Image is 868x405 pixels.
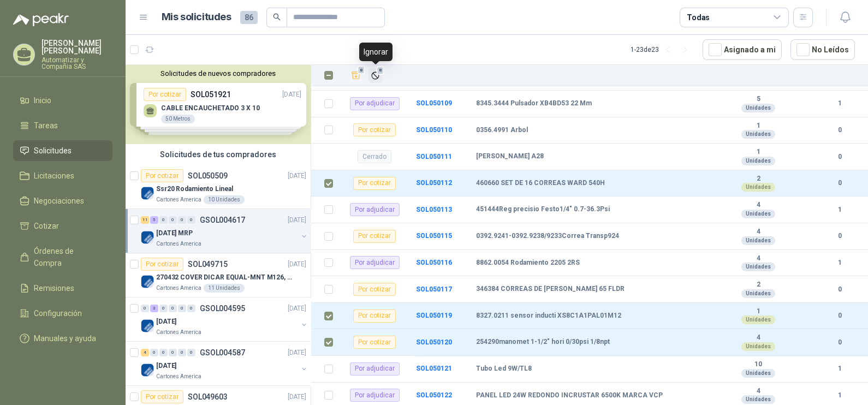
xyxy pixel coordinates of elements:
a: Negociaciones [13,190,112,211]
p: [DATE] [288,348,306,358]
a: 0 3 0 0 0 0 GSOL004595[DATE] Company Logo[DATE]Cartones America [141,302,308,337]
a: SOL050119 [416,312,452,319]
div: Unidades [741,395,775,404]
div: Por cotizar [353,230,396,243]
b: 5 [721,95,796,104]
b: 8862.0054 Rodamiento 2205 2RS [476,259,580,267]
div: Por adjudicar [350,256,400,269]
p: [DATE] [288,303,306,314]
p: Cartones America [156,372,201,381]
span: 8 [377,66,384,75]
b: 1 [824,98,855,109]
a: SOL050112 [416,179,452,187]
p: [DATE] [288,259,306,270]
img: Company Logo [141,319,154,332]
a: Inicio [13,90,112,111]
div: 0 [169,305,177,312]
a: 11 5 0 0 0 0 GSOL004617[DATE] Company Logo[DATE] MRPCartones America [141,213,308,248]
p: Cartones America [156,328,201,337]
b: 254290manomet 1-1/2" hori 0/30psi 1/8npt [476,338,610,347]
b: 4 [721,201,796,210]
span: Licitaciones [34,170,74,182]
div: Unidades [741,315,775,324]
div: 4 [141,349,149,356]
a: Solicitudes [13,140,112,161]
a: Cotizar [13,216,112,236]
a: SOL050113 [416,206,452,213]
b: 346384 CORREAS DE [PERSON_NAME] 65 FLDR [476,285,625,294]
div: 0 [187,349,195,356]
b: 1 [721,148,796,157]
div: 0 [141,305,149,312]
div: 0 [159,305,168,312]
b: 0392.9241-0392.9238/9233Correa Transp924 [476,232,619,241]
a: SOL050111 [416,153,452,160]
span: Negociaciones [34,195,84,207]
b: 1 [824,364,855,374]
b: 2 [721,175,796,183]
a: SOL050110 [416,126,452,134]
button: Ignorar [368,68,383,83]
b: 10 [721,360,796,369]
b: 460660 SET DE 16 CORREAS WARD 540H [476,179,605,188]
b: 0 [824,231,855,241]
div: 0 [169,216,177,224]
img: Logo peakr [13,13,69,26]
div: 0 [178,216,186,224]
div: 0 [178,305,186,312]
div: Unidades [741,263,775,271]
a: Tareas [13,115,112,136]
div: 0 [159,216,168,224]
p: Cartones America [156,240,201,248]
p: SOL049715 [188,260,228,268]
a: SOL050116 [416,259,452,266]
b: PANEL LED 24W REDONDO INCRUSTAR 6500K MARCA VCP [476,391,663,400]
span: Inicio [34,94,51,106]
p: [PERSON_NAME] [PERSON_NAME] [41,39,112,55]
p: Cartones America [156,195,201,204]
b: 0 [824,125,855,135]
img: Company Logo [141,364,154,377]
div: Cerrado [358,150,391,163]
b: 4 [721,254,796,263]
a: Por cotizarSOL049715[DATE] Company Logo270432 COVER DICAR EQUAL-MNT M126, 5486Cartones America11 ... [126,253,311,297]
a: SOL050122 [416,391,452,399]
button: Asignado a mi [703,39,782,60]
b: 0 [824,178,855,188]
p: Automatizar y Compañia SAS [41,57,112,70]
a: Remisiones [13,278,112,299]
p: GSOL004617 [200,216,245,224]
div: Por cotizar [141,390,183,403]
div: Por adjudicar [350,203,400,216]
button: Añadir [348,68,364,83]
a: SOL050115 [416,232,452,240]
div: Por cotizar [141,169,183,182]
b: SOL050120 [416,338,452,346]
a: SOL050109 [416,99,452,107]
a: SOL050121 [416,365,452,372]
div: Ignorar [359,43,393,61]
span: Solicitudes [34,145,72,157]
div: Unidades [741,104,775,112]
button: No Leídos [790,39,855,60]
p: [DATE] [288,392,306,402]
p: GSOL004595 [200,305,245,312]
p: GSOL004587 [200,349,245,356]
a: Por cotizarSOL050509[DATE] Company LogoSsr20 Rodamiento LinealCartones America10 Unidades [126,165,311,209]
span: Cotizar [34,220,59,232]
b: 0356.4991 Arbol [476,126,528,135]
b: 1 [824,390,855,401]
b: 1 [721,307,796,316]
b: SOL050117 [416,285,452,293]
b: 1 [824,205,855,215]
div: 11 [141,216,149,224]
div: Unidades [741,130,775,139]
div: 0 [187,305,195,312]
div: Por cotizar [353,123,396,136]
